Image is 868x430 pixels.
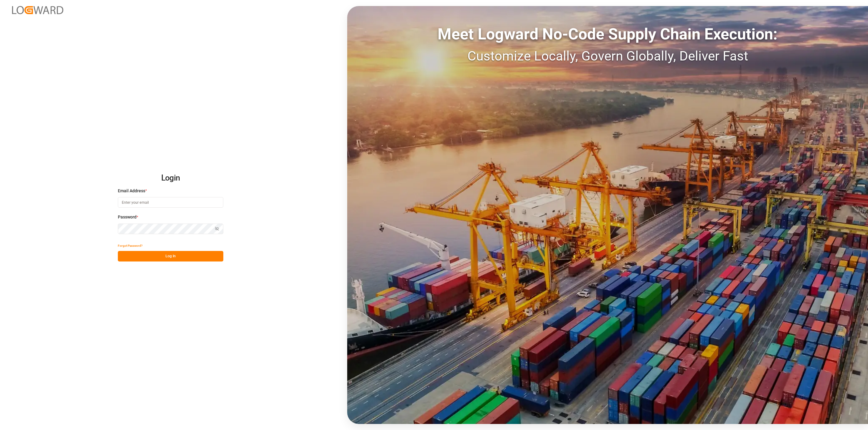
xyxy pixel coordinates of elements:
h2: Login [118,169,223,188]
img: Logward_new_orange.png [12,6,63,14]
div: Meet Logward No-Code Supply Chain Execution: [347,23,868,46]
span: Password [118,214,137,220]
div: Customize Locally, Govern Globally, Deliver Fast [347,46,868,66]
input: Enter your email [118,197,223,208]
span: Email Address [118,188,145,194]
button: Log In [118,251,223,261]
button: Forgot Password? [118,240,143,251]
